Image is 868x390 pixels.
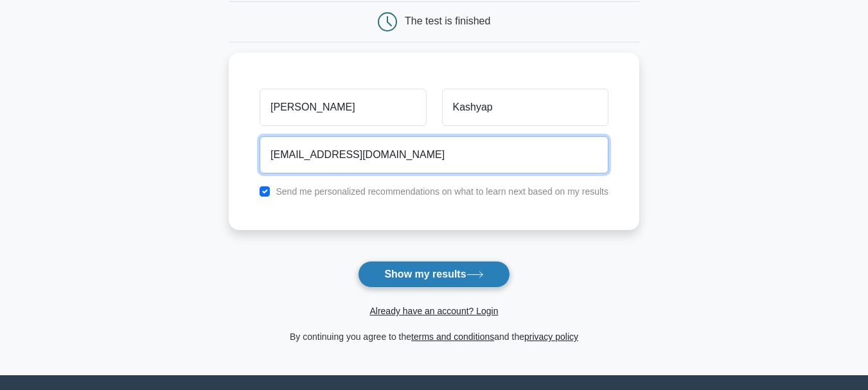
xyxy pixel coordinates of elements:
[405,15,490,26] div: The test is finished
[358,261,509,288] button: Show my results
[260,136,608,173] input: Email
[442,89,608,126] input: Last name
[276,186,608,197] label: Send me personalized recommendations on what to learn next based on my results
[524,332,578,342] a: privacy policy
[260,89,426,126] input: First name
[221,329,647,344] div: By continuing you agree to the and the
[369,306,498,316] a: Already have an account? Login
[411,332,494,342] a: terms and conditions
